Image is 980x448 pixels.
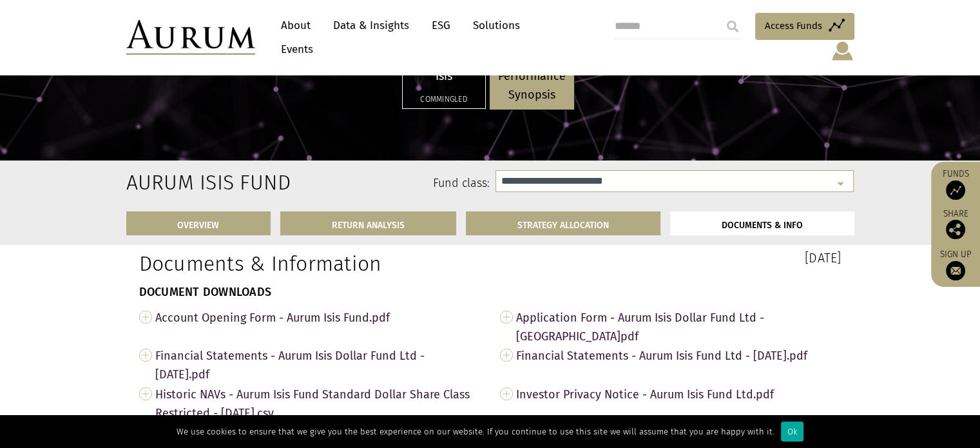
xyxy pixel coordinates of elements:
a: Events [274,37,313,61]
a: Funds [937,168,974,200]
a: Solutions [466,14,526,37]
a: Access Funds [755,13,854,40]
span: Account Opening Form - Aurum Isis Fund.pdf [155,307,481,327]
img: Aurum [126,20,255,55]
span: Historic NAVs - Aurum Isis Fund Standard Dollar Share Class Restricted - [DATE].csv [155,384,481,423]
img: Access Funds [946,180,965,200]
p: Isis [411,67,477,86]
a: Sign up [937,249,974,280]
a: About [274,14,317,37]
img: account-icon.svg [831,40,854,62]
span: Investor Privacy Notice - Aurum Isis Fund Ltd.pdf [516,384,841,404]
h1: Documents & Information [139,251,481,276]
h2: Aurum Isis Fund [126,170,231,195]
span: Financial Statements - Aurum Isis Dollar Fund Ltd - [DATE].pdf [155,346,481,384]
h3: [DATE] [500,251,841,264]
div: Ok [781,422,803,442]
span: Application Form - Aurum Isis Dollar Fund Ltd - [GEOGRAPHIC_DATA]pdf [516,307,841,346]
img: Sign up to our newsletter [946,261,965,280]
a: RETURN ANALYSIS [280,211,456,235]
span: Financial Statements - Aurum Isis Fund Ltd - [DATE].pdf [516,346,841,365]
a: STRATEGY ALLOCATION [466,211,660,235]
img: Share this post [946,220,965,239]
a: Data & Insights [327,14,416,37]
h5: Commingled [411,95,477,103]
div: Share [937,209,974,239]
span: Access Funds [765,18,822,34]
a: OVERVIEW [126,211,271,235]
input: Submit [720,14,745,39]
p: Performance Synopsis [498,67,566,104]
strong: DOCUMENT DOWNLOADS [139,285,272,299]
label: Fund class: [251,175,490,192]
a: ESG [425,14,457,37]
